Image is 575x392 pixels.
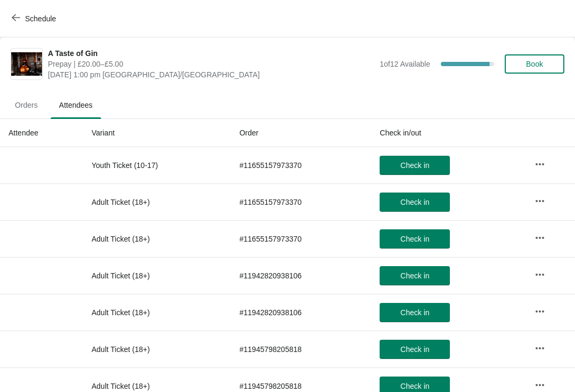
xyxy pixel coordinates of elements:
span: [DATE] 1:00 pm [GEOGRAPHIC_DATA]/[GEOGRAPHIC_DATA] [48,69,374,80]
span: A Taste of Gin [48,48,374,59]
span: Check in [400,198,429,206]
th: Variant [83,119,231,147]
span: Check in [400,271,429,280]
th: Check in/out [371,119,526,147]
button: Book [505,54,564,74]
td: # 11945798205818 [231,331,372,367]
button: Check in [380,156,450,175]
span: Schedule [25,14,56,23]
td: # 11942820938106 [231,257,372,294]
td: # 11942820938106 [231,294,372,331]
td: # 11655157973370 [231,147,372,183]
td: Youth Ticket (10-17) [83,147,231,183]
span: Book [526,60,543,68]
td: # 11655157973370 [231,220,372,257]
button: Check in [380,340,450,359]
span: Check in [400,345,429,354]
td: Adult Ticket (18+) [83,220,231,257]
td: Adult Ticket (18+) [83,183,231,220]
th: Order [231,119,372,147]
button: Check in [380,266,450,285]
td: Adult Ticket (18+) [83,294,231,331]
button: Schedule [5,9,64,28]
span: Attendees [51,95,101,115]
td: Adult Ticket (18+) [83,257,231,294]
span: Check in [400,161,429,170]
td: # 11655157973370 [231,183,372,220]
span: Check in [400,235,429,243]
span: Orders [6,95,46,115]
span: Check in [400,382,429,390]
button: Check in [380,303,450,322]
td: Adult Ticket (18+) [83,331,231,367]
button: Check in [380,229,450,249]
span: Prepay | £20.00–£5.00 [48,59,374,69]
span: 1 of 12 Available [380,60,430,68]
img: A Taste of Gin [11,52,42,76]
span: Check in [400,308,429,317]
button: Check in [380,193,450,212]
